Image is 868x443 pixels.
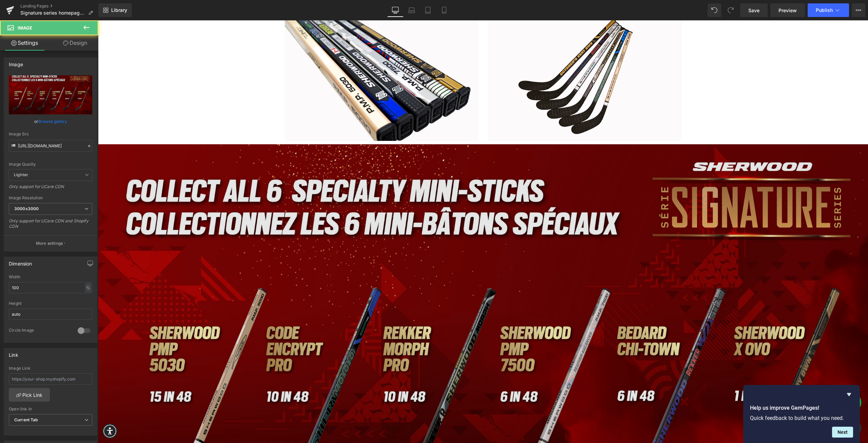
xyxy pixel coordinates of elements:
button: Next question [832,427,853,438]
span: Library [111,7,127,13]
p: Quick feedback to build what you need. [750,415,853,421]
a: Design [51,35,100,51]
div: Width [9,275,92,279]
div: Only support for UCare CDN [9,184,92,194]
div: Help us improve GemPages! [750,390,853,438]
a: Landing Pages [20,3,98,9]
a: Tablet [420,3,436,17]
div: Height [9,301,92,306]
button: Redo [724,3,737,17]
button: More settings [4,235,97,251]
a: Mobile [436,3,452,17]
b: 3000x3000 [14,206,39,211]
div: Only support for UCare CDN and Shopify CDN [9,218,92,234]
div: Open link In [9,407,92,411]
a: Pick Link [9,388,50,402]
a: Browse gallery [38,115,67,127]
input: https://your-shop.myshopify.com [9,373,92,385]
h2: Help us improve GemPages! [750,404,853,412]
a: Preview [770,3,805,17]
span: Preview [778,7,797,14]
div: Circle Image [9,328,71,335]
div: Image Src [9,132,92,136]
input: auto [9,309,92,320]
input: auto [9,282,92,293]
div: Dimension [9,257,32,266]
p: More settings [36,240,63,246]
input: Link [9,140,92,152]
button: Hide survey [845,390,853,399]
div: Accessibility Menu [4,403,19,418]
span: Image [18,25,32,31]
div: % [85,283,91,292]
div: Image Quality [9,162,92,167]
button: Undo [708,3,721,17]
button: More [852,3,865,17]
button: Publish [808,3,849,17]
span: Signature series homepage - EN [20,10,85,16]
a: Desktop [387,3,403,17]
a: New Library [98,3,132,17]
span: Save [748,7,759,14]
a: Laptop [403,3,420,17]
b: Lighter [14,172,28,177]
div: Link [9,348,18,358]
div: Image [9,58,23,67]
div: or [9,118,92,125]
div: Image Resolution [9,196,92,200]
b: Current Tab [14,417,38,422]
span: Publish [816,7,833,13]
div: Image Link [9,366,92,371]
